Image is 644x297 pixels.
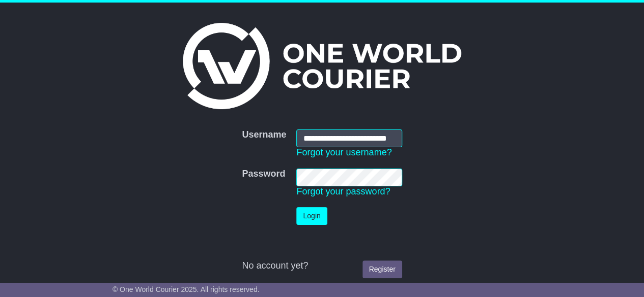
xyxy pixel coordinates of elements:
[242,260,402,272] div: No account yet?
[242,169,285,180] label: Password
[242,129,286,141] label: Username
[296,207,327,225] button: Login
[362,260,402,278] a: Register
[113,285,260,293] span: © One World Courier 2025. All rights reserved.
[296,147,391,157] a: Forgot your username?
[296,186,390,196] a: Forgot your password?
[183,23,461,109] img: One World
